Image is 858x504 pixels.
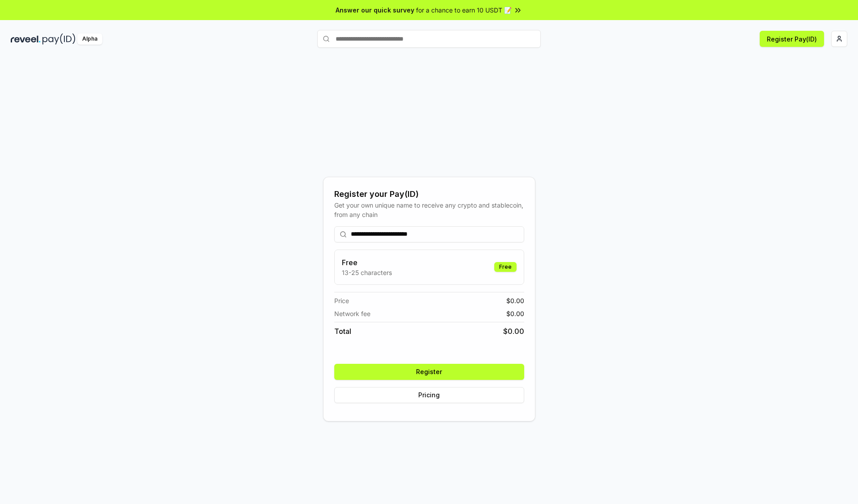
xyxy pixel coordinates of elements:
[342,268,392,277] p: 13-25 characters
[334,200,524,219] div: Get your own unique name to receive any crypto and stablecoin, from any chain
[506,309,524,318] span: $ 0.00
[334,364,524,380] button: Register
[334,309,370,318] span: Network fee
[334,326,351,337] span: Total
[760,31,824,47] button: Register Pay(ID)
[416,5,512,15] span: for a chance to earn 10 USDT 📝
[334,387,524,403] button: Pricing
[334,188,524,200] div: Register your Pay(ID)
[336,5,414,15] span: Answer our quick survey
[506,296,524,305] span: $ 0.00
[503,326,524,337] span: $ 0.00
[494,262,517,272] div: Free
[77,33,102,45] div: Alpha
[11,33,41,45] img: reveel_dark
[42,33,76,45] img: pay_id
[342,257,392,268] h3: Free
[334,296,349,305] span: Price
